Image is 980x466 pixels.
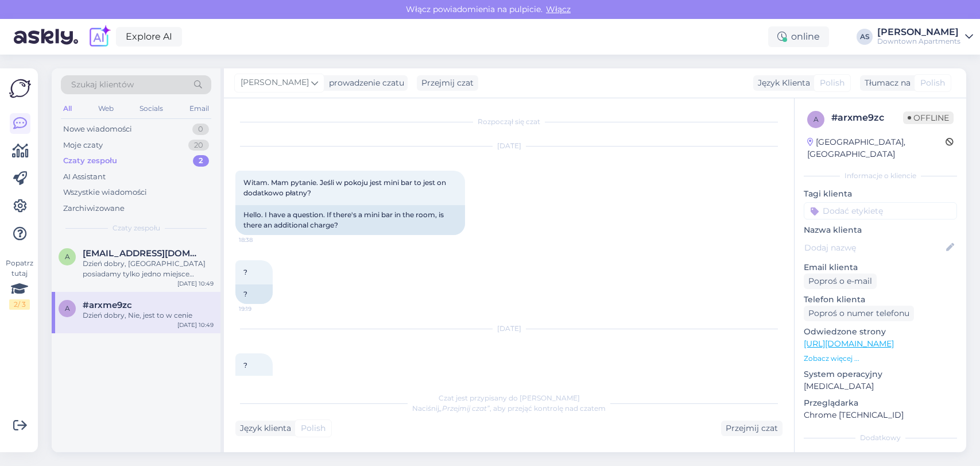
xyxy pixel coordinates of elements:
[243,178,448,197] span: Witam. Mam pytanie. Jeśli w pokoju jest mini bar to jest on dodatkowo płatny?
[877,28,960,37] div: [PERSON_NAME]
[83,259,214,279] div: Dzień dobry, [GEOGRAPHIC_DATA] posiadamy tylko jedno miejsce parkingowe
[187,101,211,116] div: Email
[543,4,574,14] span: Włącz
[439,404,490,413] i: „Przejmij czat”
[63,155,117,167] div: Czaty zespołu
[83,310,214,321] div: Dzień dobry, Nie, jest to w cenie
[63,140,103,151] div: Moje czaty
[804,397,957,409] p: Przeglądarka
[235,117,783,127] div: Rozpoczął się czat
[753,77,810,89] div: Język Klienta
[235,284,273,304] div: ?
[9,258,30,310] div: Popatrz tutaj
[820,77,845,89] span: Polish
[804,188,957,200] p: Tagi klienta
[804,338,894,349] a: [URL][DOMAIN_NAME]
[9,78,31,99] img: Askly Logo
[235,422,291,434] div: Język klienta
[83,300,132,310] span: #arxme9zc
[804,241,944,254] input: Dodaj nazwę
[188,140,209,151] div: 20
[301,422,326,434] span: Polish
[804,380,957,392] p: [MEDICAL_DATA]
[877,37,960,46] div: Downtown Apartments
[63,171,106,183] div: AI Assistant
[63,203,125,214] div: Zarchiwizowane
[243,268,247,276] span: ?
[116,27,182,47] a: Explore AI
[192,124,209,135] div: 0
[860,77,911,89] div: Tłumacz na
[65,304,70,313] span: a
[113,223,160,233] span: Czaty zespołu
[857,29,873,45] div: AS
[804,353,957,364] p: Zobacz więcej ...
[804,274,877,289] div: Poproś o e-mail
[71,79,134,91] span: Szukaj klientów
[804,261,957,274] p: Email klienta
[83,248,202,259] span: agajudytka@o2.pl
[804,409,957,421] p: Chrome [TECHNICAL_ID]
[193,155,209,167] div: 2
[235,323,783,334] div: [DATE]
[804,433,957,443] div: Dodatkowy
[96,101,116,116] div: Web
[804,450,957,462] p: Notatki
[243,361,247,369] span: ?
[768,26,829,47] div: online
[241,76,309,89] span: [PERSON_NAME]
[412,404,606,413] span: Naciśnij , aby przejąć kontrolę nad czatem
[877,28,973,46] a: [PERSON_NAME]Downtown Apartments
[804,224,957,236] p: Nazwa klienta
[239,305,282,313] span: 19:19
[804,171,957,181] div: Informacje o kliencie
[804,326,957,338] p: Odwiedzone strony
[61,101,74,116] div: All
[63,124,132,135] div: Nowe wiadomości
[903,111,954,124] span: Offline
[804,294,957,306] p: Telefon klienta
[177,321,214,329] div: [DATE] 10:49
[804,306,914,321] div: Poproś o numer telefonu
[9,299,30,310] div: 2 / 3
[814,115,819,124] span: a
[920,77,945,89] span: Polish
[63,187,147,198] div: Wszystkie wiadomości
[239,236,282,244] span: 18:38
[804,368,957,380] p: System operacyjny
[804,202,957,219] input: Dodać etykietę
[235,141,783,151] div: [DATE]
[324,77,404,89] div: prowadzenie czatu
[235,205,465,235] div: Hello. I have a question. If there's a mini bar in the room, is there an additional charge?
[87,25,111,49] img: explore-ai
[137,101,165,116] div: Socials
[721,421,783,436] div: Przejmij czat
[439,394,580,402] span: Czat jest przypisany do [PERSON_NAME]
[65,252,70,261] span: a
[417,75,478,91] div: Przejmij czat
[831,111,903,125] div: # arxme9zc
[177,279,214,288] div: [DATE] 10:49
[807,136,946,160] div: [GEOGRAPHIC_DATA], [GEOGRAPHIC_DATA]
